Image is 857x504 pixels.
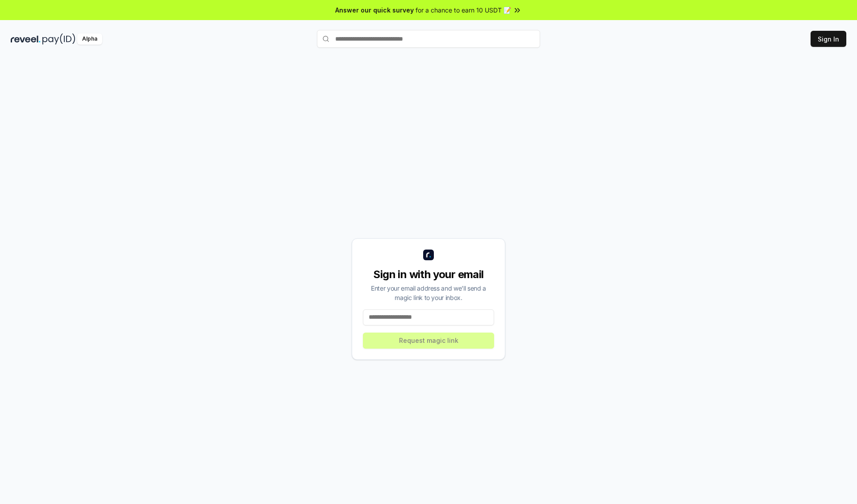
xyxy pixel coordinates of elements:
span: Answer our quick survey [335,5,414,15]
img: pay_id [42,33,75,45]
button: Sign In [811,31,846,47]
img: logo_small [423,250,434,260]
span: for a chance to earn 10 USDT 📝 [416,5,511,15]
img: reveel_dark [11,33,41,45]
div: Enter your email address and we’ll send a magic link to your inbox. [363,283,494,302]
div: Sign in with your email [363,267,494,282]
div: Alpha [77,33,102,45]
